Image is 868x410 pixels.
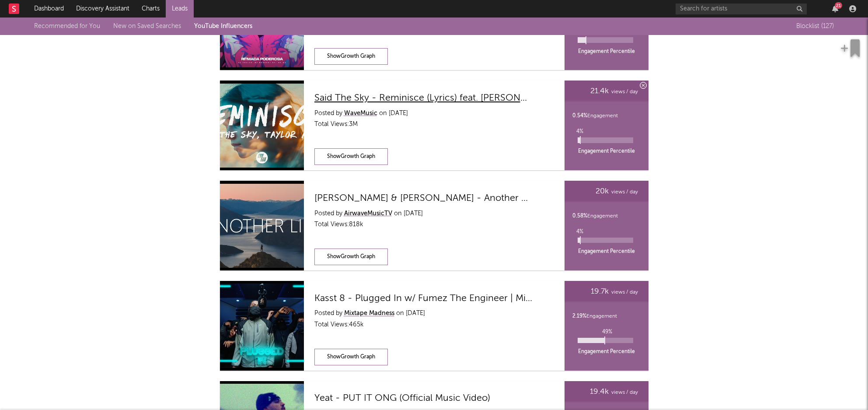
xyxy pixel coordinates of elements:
[572,214,587,219] span: 0.58 %
[314,208,532,219] div: Posted by on [DATE]
[314,308,532,319] div: Posted by on [DATE]
[596,186,609,196] span: 20k
[570,86,638,97] div: views / day
[572,113,587,119] span: 0.54 %
[572,211,618,221] div: Engagement
[314,319,532,330] div: Total Views: 465k
[602,327,637,337] p: 49 %
[314,193,532,203] a: [PERSON_NAME] & [PERSON_NAME] - Another Life (Lyrics) [PERSON_NAME] Like & [PERSON_NAME] Remix
[576,227,611,237] p: 4 %
[570,46,643,57] div: Engagement Percentile
[796,23,834,29] span: Blocklist
[570,246,643,257] div: Engagement Percentile
[314,293,532,304] a: Kasst 8 - Plugged In w/ Fumez The Engineer | Mixtape Madness
[835,2,842,9] div: 21
[314,249,388,265] div: ShowGrowth Graph
[344,208,392,219] a: AirwaveMusicTV
[590,86,609,96] span: 21.4k
[570,146,643,157] div: Engagement Percentile
[676,4,807,14] input: Search for artists
[314,219,532,230] div: Total Views: 818k
[832,5,838,12] button: 21
[821,21,834,32] span: ( 127 )
[344,308,394,319] a: Mixtape Madness
[590,386,609,397] span: 19.4k
[314,48,388,65] div: ShowGrowth Graph
[314,349,388,365] div: ShowGrowth Graph
[113,23,181,29] a: New on Saved Searches
[314,93,532,103] a: Said The Sky - Reminisce (Lyrics) feat. [PERSON_NAME] Acorn
[570,347,643,357] div: Engagement Percentile
[570,186,638,197] div: views / day
[314,108,532,119] div: Posted by on [DATE]
[344,108,377,119] a: WaveMusic
[572,311,617,322] div: Engagement
[572,314,586,319] span: 2.19 %
[570,386,638,398] div: views / day
[570,286,638,298] div: views / day
[572,111,618,121] div: Engagement
[576,126,611,137] p: 4 %
[34,23,100,29] a: Recommended for You
[591,286,609,297] span: 19.7k
[314,393,532,403] a: Yeat - PUT IT ONG (Official Music Video)
[314,119,532,130] div: Total Views: 3M
[314,148,388,165] div: ShowGrowth Graph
